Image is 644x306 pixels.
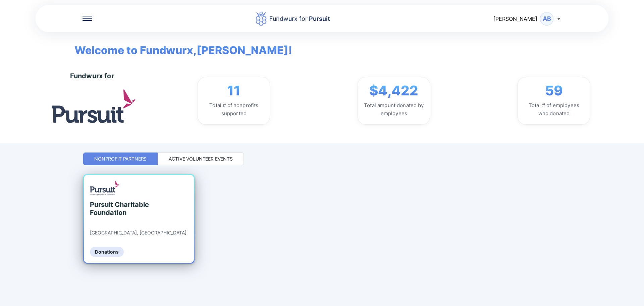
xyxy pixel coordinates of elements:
div: Active Volunteer Events [169,156,233,162]
span: 11 [227,83,240,99]
div: Pursuit Charitable Foundation [90,201,151,217]
span: $4,422 [369,83,418,99]
div: Fundwurx for [70,72,114,80]
div: Total amount donated by employees [363,101,424,118]
div: Total # of employees who donated [523,101,584,118]
span: 59 [545,83,563,99]
div: Total # of nonprofits supported [203,101,264,118]
div: [GEOGRAPHIC_DATA], [GEOGRAPHIC_DATA] [90,230,186,236]
div: Nonprofit Partners [94,156,147,162]
span: Pursuit [308,15,330,22]
div: Donations [90,247,124,257]
span: [PERSON_NAME] [493,15,537,22]
span: Welcome to Fundwurx, [PERSON_NAME] ! [64,32,292,58]
img: logo.jpg [52,89,136,123]
div: AB [540,12,553,26]
div: Fundwurx for [269,14,330,24]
